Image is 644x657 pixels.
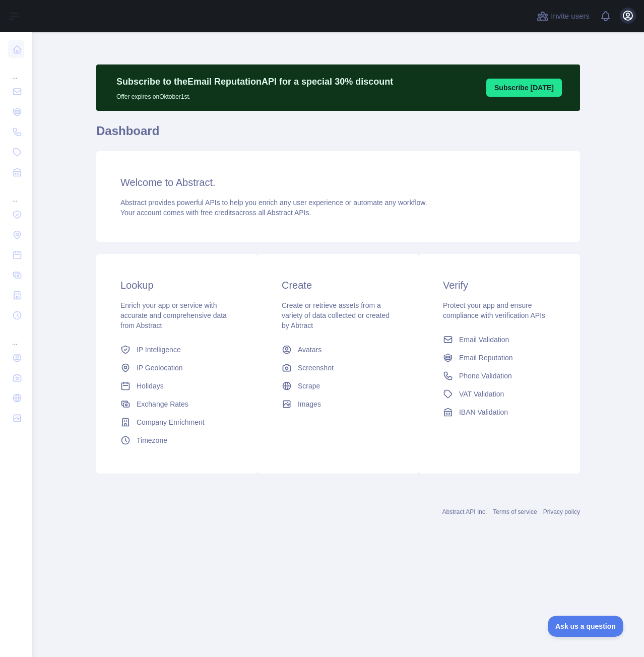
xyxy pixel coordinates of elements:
[439,385,560,403] a: VAT Validation
[120,175,556,189] h3: Welcome to Abstract.
[137,345,181,355] span: IP Intelligence
[137,435,167,445] span: Timezone
[201,209,235,217] span: free credits
[298,399,321,409] span: Images
[439,367,560,385] a: Phone Validation
[493,508,537,515] a: Terms of service
[8,60,24,81] div: ...
[298,363,334,373] span: Screenshot
[137,417,205,427] span: Company Enrichment
[439,403,560,421] a: IBAN Validation
[116,377,237,395] a: Holidays
[8,326,24,347] div: ...
[120,301,227,330] span: Enrich your app or service with accurate and comprehensive data from Abstract
[439,349,560,367] a: Email Reputation
[278,395,399,413] a: Images
[120,278,233,292] h3: Lookup
[116,341,237,359] a: IP Intelligence
[116,395,237,413] a: Exchange Rates
[282,278,395,292] h3: Create
[8,183,24,204] div: ...
[120,199,427,207] span: Abstract provides powerful APIs to help you enrich any user experience or automate any workflow.
[535,8,592,24] button: Invite users
[459,353,513,363] span: Email Reputation
[116,75,393,89] p: Subscribe to the Email Reputation API for a special 30 % discount
[459,389,504,399] span: VAT Validation
[439,331,560,349] a: Email Validation
[443,301,545,319] span: Protect your app and ensure compliance with verification APIs
[278,377,399,395] a: Scrape
[442,508,487,515] a: Abstract API Inc.
[116,431,237,449] a: Timezone
[116,89,393,101] p: Offer expires on Oktober 1st.
[459,335,509,345] span: Email Validation
[298,345,321,355] span: Avatars
[278,341,399,359] a: Avatars
[278,359,399,377] a: Screenshot
[459,407,508,417] span: IBAN Validation
[96,123,580,147] h1: Dashboard
[137,363,183,373] span: IP Geolocation
[137,381,164,391] span: Holidays
[486,79,562,97] button: Subscribe [DATE]
[116,413,237,431] a: Company Enrichment
[120,209,311,217] span: Your account comes with across all Abstract APIs.
[116,359,237,377] a: IP Geolocation
[137,399,188,409] span: Exchange Rates
[459,371,512,381] span: Phone Validation
[298,381,320,391] span: Scrape
[282,301,390,330] span: Create or retrieve assets from a variety of data collected or created by Abtract
[548,616,624,637] iframe: Toggle Customer Support
[551,11,590,22] span: Invite users
[543,508,580,515] a: Privacy policy
[443,278,556,292] h3: Verify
